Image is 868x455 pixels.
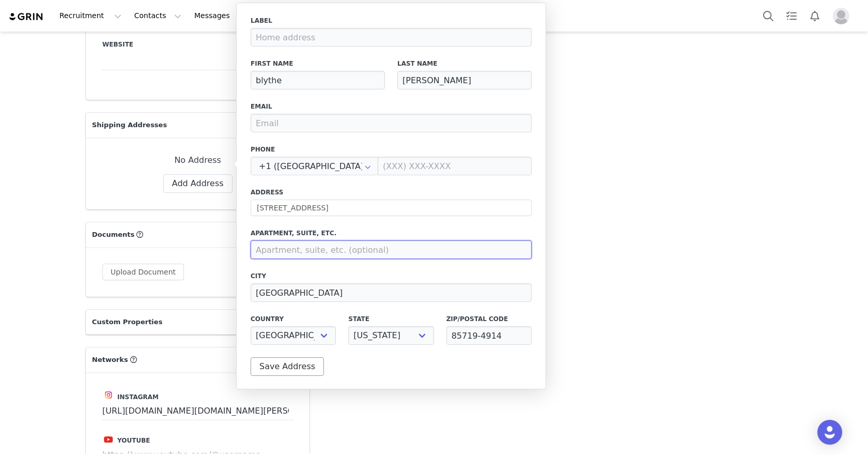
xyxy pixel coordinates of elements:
[117,393,159,401] span: Instagram
[188,4,252,27] button: Messages
[102,40,293,49] label: Website
[446,326,532,345] input: Zip/Postal code
[251,145,532,154] label: Phone
[251,71,385,89] input: First Name
[251,271,532,281] label: City
[128,4,188,27] button: Contacts
[397,71,532,89] input: Last Name
[117,437,150,444] span: Youtube
[251,157,378,175] input: Country
[251,229,532,238] label: Apartment, suite, etc.
[251,16,532,25] label: Label
[780,4,803,27] a: Tasks
[102,402,293,420] input: https://www.instagram.com/username
[163,174,233,193] button: Add Address
[817,420,842,445] div: Open Intercom Messenger
[251,357,324,376] button: Save Address
[251,314,336,324] label: Country
[92,317,162,327] span: Custom Properties
[397,59,532,68] label: Last Name
[251,102,532,111] label: Email
[757,4,780,27] button: Search
[251,157,378,175] div: United States
[803,4,826,27] button: Notifications
[8,8,424,20] body: Rich Text Area. Press ALT-0 for help.
[8,12,44,22] img: grin logo
[251,114,532,132] input: Email
[251,188,532,197] label: Address
[92,230,134,240] span: Documents
[102,264,184,280] button: Upload Document
[92,355,128,365] span: Networks
[92,120,167,130] span: Shipping Addresses
[251,283,532,302] input: City
[102,154,293,166] div: No Address
[251,59,385,68] label: First Name
[833,8,849,24] img: placeholder-profile.jpg
[251,28,532,47] input: Home address
[446,314,532,324] label: Zip/Postal Code
[251,240,532,259] input: Apartment, suite, etc. (optional)
[104,391,113,399] img: instagram.svg
[827,8,860,24] button: Profile
[251,200,532,216] input: Address
[53,4,128,27] button: Recruitment
[378,157,532,175] input: (XXX) XXX-XXXX
[348,314,433,324] label: State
